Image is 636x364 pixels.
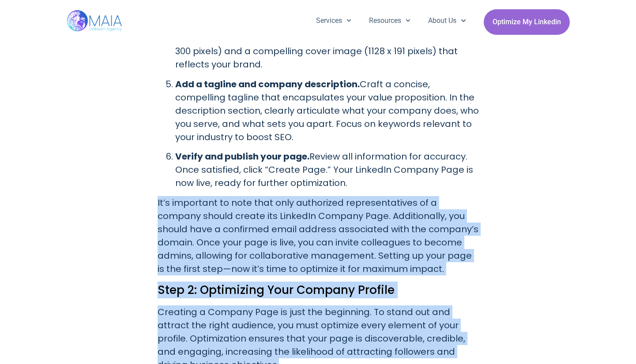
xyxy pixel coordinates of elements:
a: About Us [419,9,474,32]
p: Craft a concise, compelling tagline that encapsulates your value proposition. In the description ... [175,78,479,144]
a: Optimize My Linkedin [484,9,570,35]
a: Services [307,9,360,32]
p: Review all information for accuracy. Once satisfied, click “Create Page.” Your LinkedIn Company P... [175,150,479,189]
p: It’s important to note that only authorized representatives of a company should create its Linked... [158,196,479,275]
nav: Menu [307,9,475,32]
span: Optimize My Linkedin [493,14,561,30]
h2: Step 2: Optimizing Your Company Profile [158,282,479,298]
strong: Add a tagline and company description. [175,78,360,90]
strong: Verify and publish your page. [175,150,309,163]
p: Visual identity is essential for recognition and trust. Use a high-resolution logo (300 x 300 pix... [175,18,479,71]
a: Resources [360,9,419,32]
